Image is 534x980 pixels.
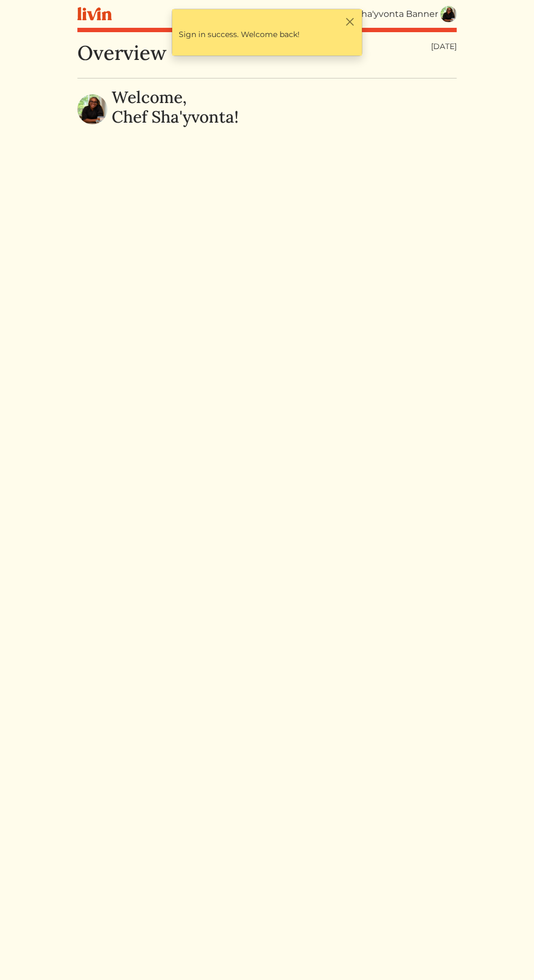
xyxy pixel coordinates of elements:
div: [DATE] [431,41,457,52]
h2: Welcome, Chef Sha'yvonta! [112,87,239,126]
img: livin-logo-a0d97d1a881af30f6274990eb6222085a2533c92bbd1e4f22c21b4f0d0e3210c.svg [77,7,112,21]
h1: Overview [77,41,167,65]
p: Sign in success. Welcome back! [179,29,355,40]
button: Close [344,16,355,27]
div: Sha'yvonta Banner [356,8,438,21]
img: d366a2884c9401e74fb450b916da18b8 [77,94,107,124]
img: d366a2884c9401e74fb450b916da18b8 [440,6,457,22]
